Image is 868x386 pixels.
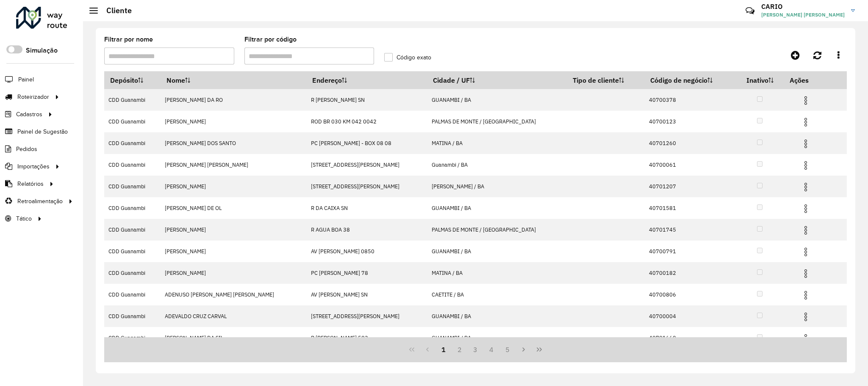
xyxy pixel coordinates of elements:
[435,341,452,358] button: 1
[307,132,427,154] td: PC [PERSON_NAME] - BOX 08 08
[16,214,32,223] span: Tático
[161,327,307,349] td: [PERSON_NAME] DA SIL
[307,111,427,132] td: ROD BR 030 KM 042 0042
[104,262,161,284] td: CDD Guanambi
[307,262,427,284] td: PC [PERSON_NAME] 78
[161,176,307,197] td: [PERSON_NAME]
[644,327,736,349] td: 40701668
[17,127,68,136] span: Painel de Sugestão
[427,305,567,327] td: GUANAMBI / BA
[427,154,567,176] td: Guanambi / BA
[468,341,484,358] button: 3
[161,219,307,241] td: [PERSON_NAME]
[644,262,736,284] td: 40700182
[427,284,567,305] td: CAETITE / BA
[761,3,845,11] h3: CARIO
[161,305,307,327] td: ADEVALDO CRUZ CARVAL
[104,327,161,349] td: CDD Guanambi
[644,197,736,219] td: 40701581
[784,71,835,89] th: Ações
[104,197,161,219] td: CDD Guanambi
[17,162,50,171] span: Importações
[104,241,161,262] td: CDD Guanambi
[104,34,153,45] label: Filtrar por nome
[307,305,427,327] td: [STREET_ADDRESS][PERSON_NAME]
[104,284,161,305] td: CDD Guanambi
[427,197,567,219] td: GUANAMBI / BA
[427,262,567,284] td: MATINA / BA
[761,11,845,19] span: [PERSON_NAME] [PERSON_NAME]
[644,176,736,197] td: 40701207
[307,284,427,305] td: AV [PERSON_NAME] SN
[16,145,37,154] span: Pedidos
[17,92,49,101] span: Roteirizador
[307,89,427,111] td: R [PERSON_NAME] SN
[104,154,161,176] td: CDD Guanambi
[427,176,567,197] td: [PERSON_NAME] / BA
[16,110,42,119] span: Cadastros
[161,154,307,176] td: [PERSON_NAME] [PERSON_NAME]
[98,6,132,15] h2: Cliente
[499,341,516,358] button: 5
[161,197,307,219] td: [PERSON_NAME] DE OL
[516,341,532,358] button: Next Page
[104,305,161,327] td: CDD Guanambi
[644,284,736,305] td: 40700806
[104,176,161,197] td: CDD Guanambi
[644,132,736,154] td: 40701260
[531,341,547,358] button: Last Page
[26,45,58,56] label: Simulação
[244,34,297,45] label: Filtrar por código
[741,2,759,20] a: Contato Rápido
[161,284,307,305] td: ADENUSO [PERSON_NAME] [PERSON_NAME]
[104,132,161,154] td: CDD Guanambi
[161,132,307,154] td: [PERSON_NAME] DOS SANTO
[427,241,567,262] td: GUANAMBI / BA
[427,132,567,154] td: MATINA / BA
[307,176,427,197] td: [STREET_ADDRESS][PERSON_NAME]
[483,341,499,358] button: 4
[644,111,736,132] td: 40700123
[427,111,567,132] td: PALMAS DE MONTE / [GEOGRAPHIC_DATA]
[18,75,34,84] span: Painel
[427,219,567,241] td: PALMAS DE MONTE / [GEOGRAPHIC_DATA]
[427,327,567,349] td: GUANAMBI / BA
[307,154,427,176] td: [STREET_ADDRESS][PERSON_NAME]
[161,241,307,262] td: [PERSON_NAME]
[104,111,161,132] td: CDD Guanambi
[736,71,784,89] th: Inativo
[307,327,427,349] td: R [PERSON_NAME] 583
[567,71,644,89] th: Tipo de cliente
[161,262,307,284] td: [PERSON_NAME]
[644,219,736,241] td: 40701745
[104,71,161,89] th: Depósito
[161,71,307,89] th: Nome
[104,89,161,111] td: CDD Guanambi
[307,241,427,262] td: AV [PERSON_NAME] 0850
[644,241,736,262] td: 40700791
[644,89,736,111] td: 40700378
[452,341,468,358] button: 2
[644,305,736,327] td: 40700004
[17,197,63,206] span: Retroalimentação
[427,89,567,111] td: GUANAMBI / BA
[307,197,427,219] td: R DA CAIXA SN
[17,179,44,188] span: Relatórios
[161,111,307,132] td: [PERSON_NAME]
[161,89,307,111] td: [PERSON_NAME] DA RO
[307,219,427,241] td: R AGUA BOA 38
[307,71,427,89] th: Endereço
[104,219,161,241] td: CDD Guanambi
[644,71,736,89] th: Código de negócio
[427,71,567,89] th: Cidade / UF
[644,154,736,176] td: 40700061
[384,53,431,62] label: Código exato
